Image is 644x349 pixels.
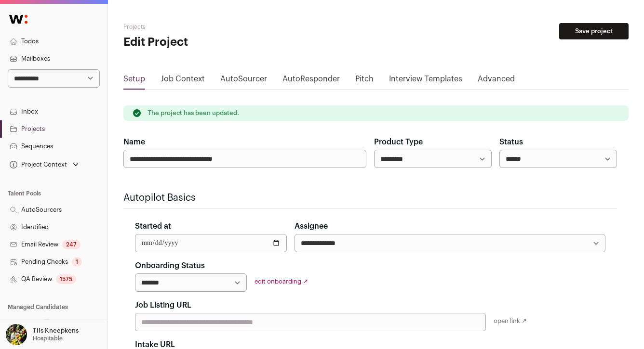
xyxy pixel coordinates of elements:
h2: Projects [123,23,292,31]
label: Assignee [295,220,328,232]
div: 1575 [56,274,76,284]
p: Hospitable [33,335,63,342]
a: AutoSourcer [220,73,267,89]
a: Interview Templates [389,73,462,89]
label: Product Type [374,136,423,148]
a: Advanced [478,73,515,89]
a: Job Context [161,73,205,89]
h2: Autopilot Basics [123,191,617,205]
p: Tils Kneepkens [33,327,79,335]
a: Pitch [355,73,374,89]
label: Status [499,136,523,148]
a: Setup [123,73,145,89]
label: Started at [135,220,171,232]
label: Job Listing URL [135,299,191,311]
div: Project Context [8,161,67,168]
div: 1 [42,319,52,328]
button: Open dropdown [8,158,80,171]
label: Onboarding Status [135,260,205,271]
button: Save project [559,23,629,39]
a: AutoResponder [282,73,340,89]
a: edit onboarding ↗ [255,278,308,284]
label: Name [123,136,145,148]
h1: Edit Project [123,35,292,50]
button: Open dropdown [4,324,80,345]
img: Wellfound [4,10,33,29]
div: 247 [62,240,80,249]
div: 1 [72,257,82,267]
img: 6689865-medium_jpg [6,324,27,345]
p: The project has been updated. [148,109,239,117]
